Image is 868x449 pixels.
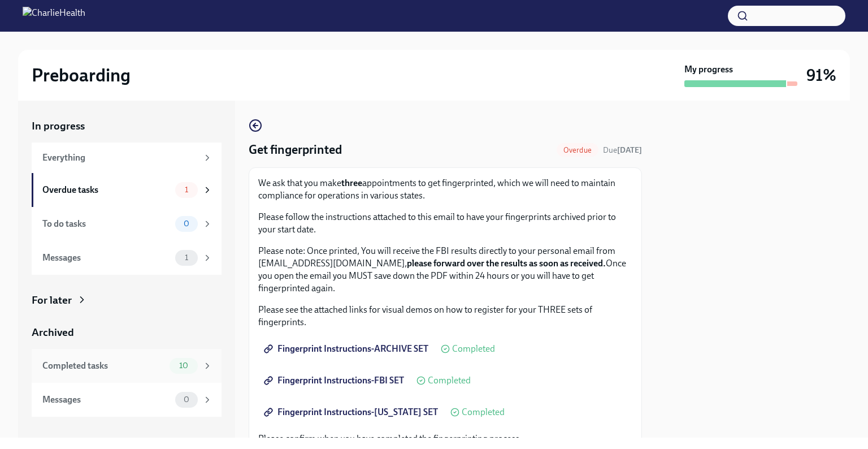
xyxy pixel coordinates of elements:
p: Please follow the instructions attached to this email to have your fingerprints archived prior to... [258,211,632,236]
a: Overdue tasks1 [32,173,222,207]
span: 0 [177,219,196,228]
span: 1 [178,185,195,194]
a: Completed tasks10 [32,349,222,383]
strong: three [341,178,362,188]
span: Overdue [557,146,598,154]
span: August 22nd, 2025 09:00 [603,145,642,156]
span: 1 [178,253,195,262]
div: For later [32,293,72,308]
p: Please confirm when you have completed the fingerprinting process [258,433,632,445]
a: Messages1 [32,241,222,275]
span: Completed [452,344,495,353]
span: Fingerprint Instructions-ARCHIVE SET [266,343,428,355]
a: Everything [32,143,222,173]
span: Fingerprint Instructions-FBI SET [266,375,404,386]
div: Messages [42,394,171,406]
span: Completed [428,376,471,385]
div: Overdue tasks [42,184,171,196]
strong: [DATE] [617,145,642,155]
div: To do tasks [42,218,171,230]
span: Completed [462,408,505,417]
span: 0 [177,395,196,404]
span: 10 [172,361,195,370]
strong: please forward over the results as soon as received. [407,258,606,269]
img: CharlieHealth [23,7,85,25]
div: Messages [42,252,171,264]
strong: My progress [684,63,733,76]
div: Completed tasks [42,360,165,372]
a: Fingerprint Instructions-ARCHIVE SET [258,338,436,360]
div: Everything [42,152,198,164]
span: Fingerprint Instructions-[US_STATE] SET [266,407,438,418]
p: We ask that you make appointments to get fingerprinted, which we will need to maintain compliance... [258,177,632,202]
a: Archived [32,325,222,340]
span: Due [603,145,642,155]
a: Fingerprint Instructions-[US_STATE] SET [258,401,446,424]
a: To do tasks0 [32,207,222,241]
h3: 91% [806,65,836,85]
a: Fingerprint Instructions-FBI SET [258,369,412,392]
h4: Get fingerprinted [249,141,342,158]
p: Please note: Once printed, You will receive the FBI results directly to your personal email from ... [258,245,632,295]
a: Messages0 [32,383,222,417]
a: For later [32,293,222,308]
h2: Preboarding [32,64,131,87]
a: In progress [32,119,222,133]
p: Please see the attached links for visual demos on how to register for your THREE sets of fingerpr... [258,304,632,329]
